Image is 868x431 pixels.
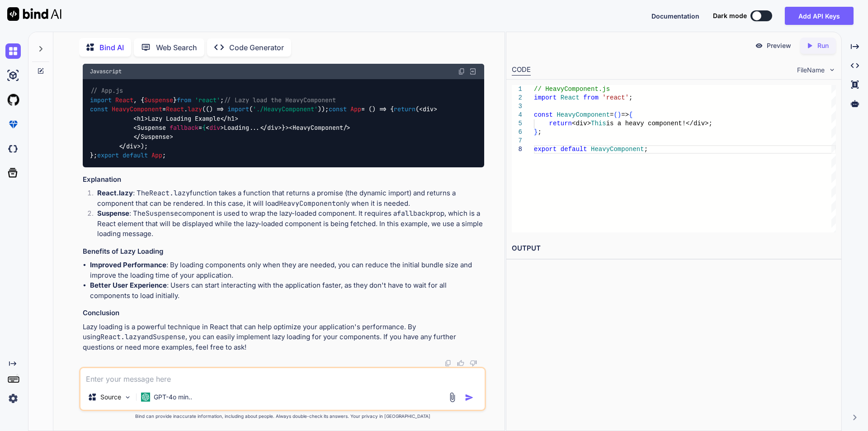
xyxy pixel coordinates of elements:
span: </ > [119,142,141,150]
div: 2 [512,94,522,102]
div: CODE [512,65,531,76]
span: div [423,105,434,114]
span: Dark mode [713,11,747,20]
span: => [621,111,629,118]
span: lazy [188,105,202,114]
code: HeavyComponent [279,199,336,208]
p: Bind can provide inaccurate information, including about people. Always double-check its answers.... [79,413,486,420]
span: ; [644,146,647,153]
span: </ > [260,123,282,132]
p: : The component is used to wrap the lazy-loaded component. It requires a prop, which is a React e... [97,208,484,239]
img: githubLight [5,92,21,108]
p: GPT-4o min.. [154,393,192,402]
strong: Suspense [97,209,129,218]
img: GPT-4o mini [141,393,150,402]
p: Source [100,393,121,402]
span: { [629,111,632,118]
span: import [227,105,249,114]
span: // HeavyComponent.js [534,85,610,93]
span: ; [629,94,632,101]
span: Suspense [144,96,173,104]
span: default [123,152,148,160]
span: React [115,96,133,104]
span: 'react' [195,96,220,104]
p: Web Search [156,42,197,53]
span: './HeavyComponent' [253,105,318,114]
div: 1 [512,85,522,94]
img: darkCloudIdeIcon [5,141,21,156]
span: FileName [797,66,825,75]
h2: OUTPUT [506,238,841,259]
span: React [166,105,184,114]
div: 3 [512,102,522,111]
img: like [457,360,464,367]
span: </ > [220,114,238,123]
code: React.lazy [149,189,190,198]
span: const [534,111,553,118]
img: ai-studio [5,68,21,83]
span: App [151,152,162,160]
li: : By loading components only when they are needed, you can reduce the initial bundle size and imp... [90,260,484,280]
img: copy [444,360,452,367]
img: settings [5,391,21,406]
span: Javascript [90,68,122,75]
div: 8 [512,145,522,154]
img: premium [5,117,21,132]
span: { [202,123,206,132]
span: h1 [137,114,144,123]
span: 'react' [602,94,629,101]
span: HeavyComponent [591,146,644,153]
span: from [177,96,191,104]
span: Documentation [651,12,699,20]
span: export [534,146,557,153]
p: : The function takes a function that returns a promise (the dynamic import) and returns a compone... [97,188,484,208]
span: < = < > [133,123,224,132]
strong: React.lazy [97,189,133,197]
img: Bind AI [7,7,61,21]
span: default [560,146,587,153]
img: attachment [447,392,458,403]
span: ) [618,111,621,118]
p: Code Generator [229,42,284,53]
span: is a heavy component!</div>; [606,120,712,127]
span: ( [613,111,617,118]
span: const [329,105,347,114]
h3: Conclusion [83,308,484,318]
img: chevron down [828,66,836,74]
span: Suspense [137,123,166,132]
div: 7 [512,137,522,145]
span: export [97,152,119,160]
strong: Improved Performance [90,260,166,269]
span: HeavyComponent [112,105,162,114]
span: ; [538,128,541,136]
span: // App.js [90,87,123,95]
span: import [90,96,112,104]
button: Add API Keys [785,7,854,25]
img: dislike [470,360,477,367]
span: < > [133,114,148,123]
code: Suspense [146,209,178,218]
span: This [591,120,606,127]
span: React [560,94,579,101]
p: Lazy loading is a powerful technique in React that can help optimize your application's performan... [83,322,484,353]
img: icon [465,393,474,402]
p: Bind AI [99,42,124,53]
span: Suspense [141,133,170,141]
img: copy [458,68,465,75]
button: Documentation [651,11,699,21]
span: const [90,105,108,114]
span: < /> [289,123,350,132]
span: HeavyComponent [292,123,343,132]
span: div [267,123,278,132]
div: 4 [512,111,522,119]
span: HeavyComponent [557,111,610,118]
span: < > [419,105,437,114]
h3: Explanation [83,175,484,185]
span: <div> [572,120,591,127]
span: from [583,94,599,101]
img: Pick Models [124,393,132,401]
span: () => [206,105,224,114]
code: fallback [397,209,429,218]
h3: Benefits of Lazy Loading [83,246,484,257]
span: fallback [170,123,198,132]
